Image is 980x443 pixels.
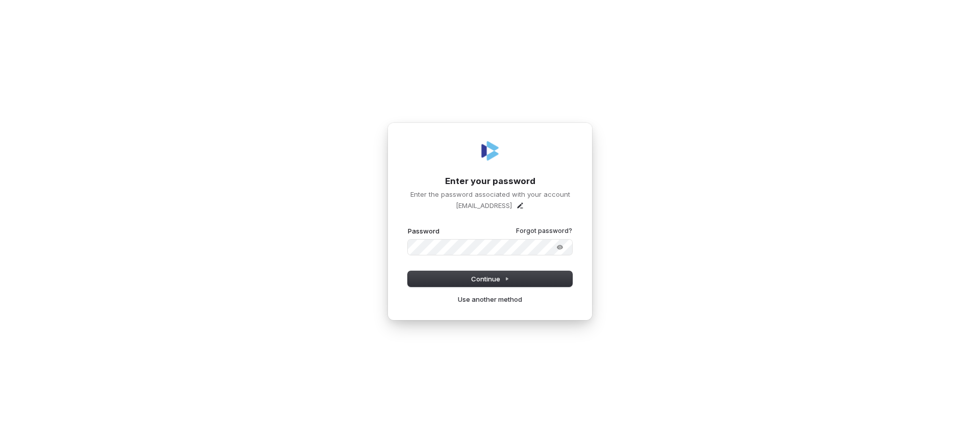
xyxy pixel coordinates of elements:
h1: Enter your password [408,175,572,188]
p: [EMAIL_ADDRESS] [456,201,512,210]
a: Forgot password? [516,227,572,235]
img: Coverbase [478,139,502,163]
button: Edit [516,201,524,210]
a: Use another method [458,295,522,304]
button: Show password [550,241,570,253]
p: Enter the password associated with your account [408,190,572,199]
label: Password [408,226,439,236]
span: Continue [471,274,509,283]
button: Continue [408,271,572,286]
